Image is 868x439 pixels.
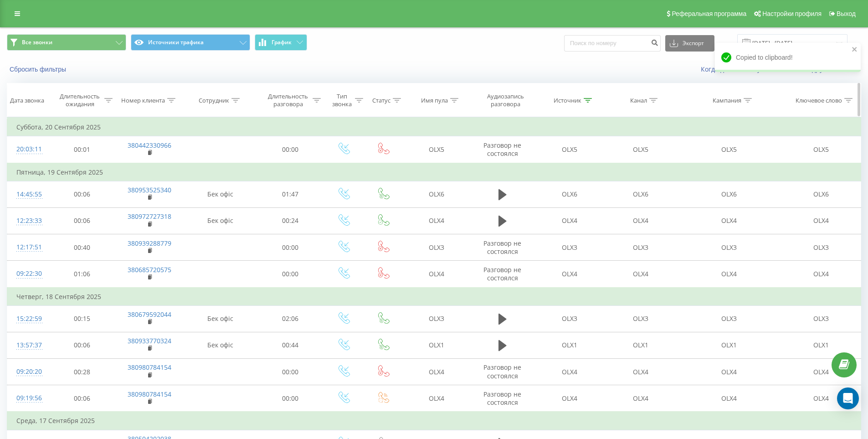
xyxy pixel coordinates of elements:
[676,136,781,163] td: OLX5
[7,288,861,306] td: Четверг, 18 Сентября 2025
[128,390,171,398] a: 380980784154
[676,305,781,332] td: OLX3
[257,207,324,234] td: 00:24
[131,34,250,51] button: Источники трафика
[199,97,229,104] div: Сотрудник
[781,181,861,207] td: OLX6
[49,234,115,261] td: 00:40
[184,305,257,332] td: Бек офіс
[781,305,861,332] td: OLX3
[402,207,471,234] td: OLX4
[7,412,861,430] td: Среда, 17 Сентября 2025
[7,118,861,136] td: Суббота, 20 Сентября 2025
[49,181,115,207] td: 00:06
[372,97,390,104] div: Статус
[676,332,781,358] td: OLX1
[852,46,858,54] button: close
[421,97,448,104] div: Имя пула
[257,305,324,332] td: 02:06
[49,332,115,358] td: 00:06
[402,136,471,163] td: OLX5
[402,261,471,288] td: OLX4
[605,332,676,358] td: OLX1
[16,238,40,256] div: 12:17:51
[534,385,605,412] td: OLX4
[128,186,171,194] a: 380953525340
[605,234,676,261] td: OLX3
[713,97,741,104] div: Кампания
[255,34,307,51] button: График
[781,261,861,288] td: OLX4
[534,359,605,385] td: OLX4
[605,207,676,234] td: OLX4
[534,207,605,234] td: OLX4
[257,332,324,358] td: 00:44
[676,359,781,385] td: OLX4
[49,359,115,385] td: 00:28
[331,93,353,108] div: Тип звонка
[257,181,324,207] td: 01:47
[128,239,171,248] a: 380939288779
[483,363,521,380] span: Разговор не состоялся
[266,93,311,108] div: Длительность разговора
[402,181,471,207] td: OLX6
[534,332,605,358] td: OLX1
[184,207,257,234] td: Бек офіс
[16,265,40,283] div: 09:22:30
[10,97,44,104] div: Дата звонка
[7,65,71,73] button: Сбросить фильтры
[605,385,676,412] td: OLX4
[534,181,605,207] td: OLX6
[49,305,115,332] td: 00:15
[534,234,605,261] td: OLX3
[564,35,661,52] input: Поиск по номеру
[605,181,676,207] td: OLX6
[49,261,115,288] td: 01:06
[49,207,115,234] td: 00:06
[554,97,581,104] div: Источник
[128,212,171,221] a: 380972727318
[676,385,781,412] td: OLX4
[483,141,521,158] span: Разговор не состоялся
[128,363,171,372] a: 380980784154
[128,265,171,274] a: 380685720575
[184,181,257,207] td: Бек офіс
[16,336,40,354] div: 13:57:37
[483,239,521,256] span: Разговор не состоялся
[49,385,115,412] td: 00:06
[672,10,746,17] span: Реферальная программа
[781,207,861,234] td: OLX4
[605,136,676,163] td: OLX5
[272,39,292,46] span: График
[16,363,40,381] div: 09:20:20
[605,261,676,288] td: OLX4
[49,136,115,163] td: 00:01
[676,207,781,234] td: OLX4
[257,136,324,163] td: 00:00
[16,140,40,158] div: 20:03:11
[630,97,647,104] div: Канал
[676,234,781,261] td: OLX3
[257,385,324,412] td: 00:00
[837,387,859,409] div: Open Intercom Messenger
[16,212,40,230] div: 12:23:33
[796,97,842,104] div: Ключевое слово
[128,310,171,319] a: 380679592044
[483,390,521,407] span: Разговор не состоялся
[257,261,324,288] td: 00:00
[605,359,676,385] td: OLX4
[128,141,171,150] a: 380442330966
[715,43,861,72] div: Copied to clipboard!
[781,385,861,412] td: OLX4
[184,332,257,358] td: Бек офіс
[781,234,861,261] td: OLX3
[57,93,103,108] div: Длительность ожидания
[16,310,40,328] div: 15:22:59
[402,305,471,332] td: OLX3
[7,34,126,51] button: Все звонки
[483,265,521,282] span: Разговор не состоялся
[665,35,714,52] button: Экспорт
[402,332,471,358] td: OLX1
[479,93,532,108] div: Аудиозапись разговора
[781,359,861,385] td: OLX4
